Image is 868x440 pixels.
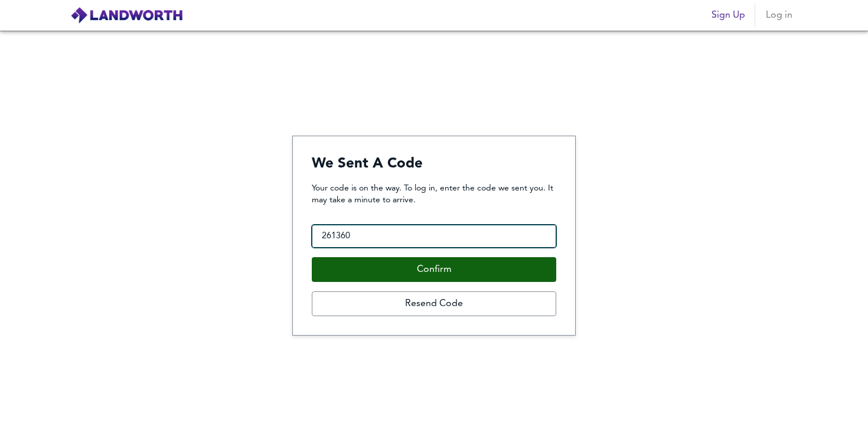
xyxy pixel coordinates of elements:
[712,7,745,24] span: Sign Up
[760,4,798,27] button: Log in
[312,182,556,206] p: Your code is on the way. To log in, enter the code we sent you. It may take a minute to arrive.
[70,6,183,24] img: logo
[312,155,556,173] h4: We Sent A Code
[312,257,556,282] button: Confirm
[707,4,750,27] button: Sign Up
[312,225,556,248] input: Enter your code
[765,7,793,24] span: Log in
[312,291,556,316] button: Resend Code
